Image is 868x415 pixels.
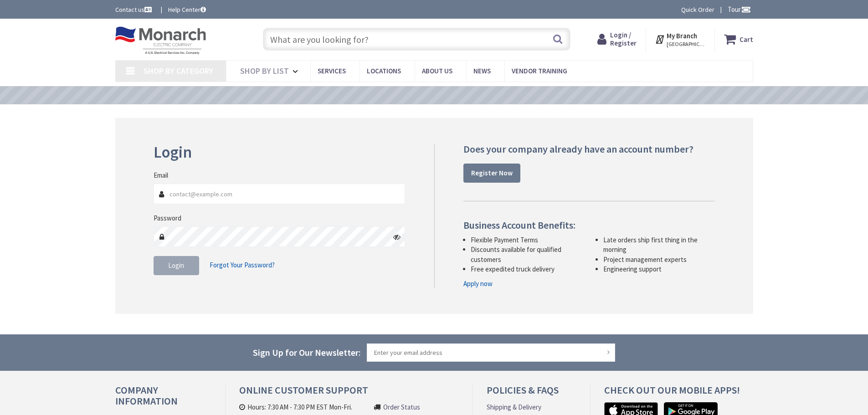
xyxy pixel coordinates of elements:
[115,5,154,14] a: Contact us
[144,66,213,76] span: Shop By Category
[681,5,714,14] a: Quick Order
[463,164,520,183] a: Register Now
[367,67,401,75] span: Locations
[471,169,513,177] strong: Register Now
[740,31,753,47] strong: Cart
[318,67,346,75] span: Services
[253,347,361,358] span: Sign Up for Our Newsletter:
[367,343,616,362] input: Enter your email address
[263,28,570,51] input: What are you looking for?
[463,220,715,231] h4: Business Account Benefits:
[487,402,541,412] a: Shipping & Delivery
[383,402,420,412] a: Order Status
[655,31,705,47] div: My Branch [GEOGRAPHIC_DATA], [GEOGRAPHIC_DATA]
[728,5,751,14] span: Tour
[115,26,206,55] img: Monarch Electric Company
[597,31,637,47] a: Login / Register
[603,264,715,274] li: Engineering support
[463,143,715,154] h4: Does your company already have an account number?
[240,66,289,76] span: Shop By List
[154,184,406,204] input: Email
[210,261,275,269] span: Forgot Your Password?
[471,245,582,264] li: Discounts available for qualified customers
[168,5,206,14] a: Help Center
[667,41,705,48] span: [GEOGRAPHIC_DATA], [GEOGRAPHIC_DATA]
[603,255,715,264] li: Project management experts
[354,91,514,101] a: VIEW OUR VIDEO TRAINING LIBRARY
[471,235,582,245] li: Flexible Payment Terms
[154,170,168,180] label: Email
[422,67,452,75] span: About Us
[393,233,401,241] i: Click here to show/hide password
[115,384,211,413] h4: Company Information
[487,384,576,402] h4: Policies & FAQs
[603,235,715,255] li: Late orders ship first thing in the morning
[154,143,406,161] h2: Login
[168,261,184,270] span: Login
[210,256,275,274] a: Forgot Your Password?
[473,67,491,75] span: News
[512,67,567,75] span: Vendor Training
[604,384,760,402] h4: Check out Our Mobile Apps!
[154,256,199,275] button: Login
[610,31,637,47] span: Login / Register
[154,213,181,223] label: Password
[471,264,582,274] li: Free expedited truck delivery
[667,31,697,40] strong: My Branch
[463,279,493,288] a: Apply now
[239,402,365,412] li: Hours: 7:30 AM - 7:30 PM EST Mon-Fri.
[724,31,753,47] a: Cart
[239,384,459,402] h4: Online Customer Support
